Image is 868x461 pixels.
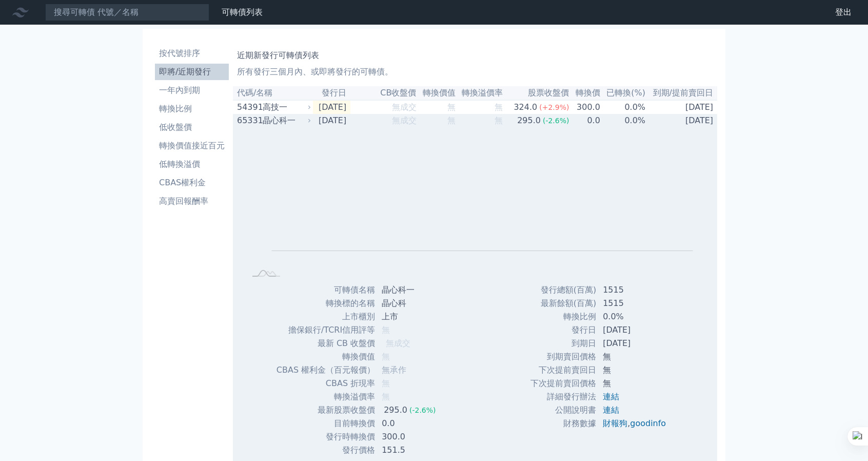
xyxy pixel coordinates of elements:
a: 連結 [603,405,619,415]
th: 已轉換(%) [601,86,646,100]
li: 轉換比例 [155,103,229,115]
td: 300.0 [569,100,600,114]
td: 0.0 [569,114,600,127]
span: 無 [495,102,503,112]
div: 晶心科一 [263,114,309,127]
td: 轉換價值 [276,350,376,363]
td: 下次提前賣回日 [530,363,597,377]
li: 低轉換溢價 [155,158,229,170]
a: 連結 [603,392,619,401]
td: [DATE] [646,114,717,127]
th: CB收盤價 [350,86,417,100]
td: 0.0% [601,100,646,114]
h1: 近期新發行可轉債列表 [237,49,713,62]
span: 無 [382,325,390,335]
td: 晶心科一 [376,283,444,297]
li: 一年內到期 [155,84,229,97]
g: Chart [262,143,693,266]
li: 轉換價值接近百元 [155,140,229,152]
td: 最新股票收盤價 [276,404,376,417]
iframe: Chat Widget [817,412,868,461]
td: 轉換比例 [530,310,597,323]
td: 擔保銀行/TCRI信用評等 [276,323,376,337]
a: 轉換價值接近百元 [155,138,229,154]
a: 可轉債列表 [222,7,263,17]
span: (-2.6%) [543,117,569,125]
td: [DATE] [597,337,674,350]
span: 無 [382,352,390,361]
td: 可轉債名稱 [276,283,376,297]
a: 即將/近期發行 [155,64,229,80]
td: [DATE] [597,323,674,337]
div: 高技一 [263,101,309,113]
a: 登出 [827,4,860,21]
a: 轉換比例 [155,101,229,117]
td: 發行日 [530,323,597,337]
span: 無 [495,116,503,125]
td: 晶心科 [376,297,444,310]
span: 無成交 [392,116,417,125]
div: 295.0 [382,404,409,416]
td: 無 [597,350,674,363]
a: 低收盤價 [155,119,229,136]
li: 高賣回報酬率 [155,195,229,207]
a: 高賣回報酬率 [155,193,229,209]
span: 無承作 [382,365,406,375]
td: 上市櫃別 [276,310,376,323]
td: 1515 [597,283,674,297]
span: (-2.6%) [409,406,436,414]
td: 詳細發行辦法 [530,390,597,404]
td: 財務數據 [530,417,597,430]
th: 代碼/名稱 [233,86,313,100]
span: 無 [382,378,390,388]
th: 發行日 [313,86,350,100]
td: 151.5 [376,444,444,457]
td: CBAS 折現率 [276,377,376,390]
a: CBAS權利金 [155,175,229,191]
td: 轉換標的名稱 [276,297,376,310]
li: CBAS權利金 [155,177,229,189]
span: 無 [382,392,390,401]
th: 轉換價值 [417,86,456,100]
td: 最新 CB 收盤價 [276,337,376,350]
td: [DATE] [313,114,350,127]
a: 低轉換溢價 [155,156,229,172]
a: 財報狗 [603,418,627,428]
td: 到期日 [530,337,597,350]
span: 無成交 [386,338,410,348]
td: 上市 [376,310,444,323]
th: 到期/提前賣回日 [646,86,717,100]
td: 300.0 [376,430,444,444]
a: 按代號排序 [155,45,229,62]
td: 1515 [597,297,674,310]
td: 無 [597,377,674,390]
span: 無 [447,102,456,112]
div: 聊天小工具 [817,412,868,461]
td: 0.0% [601,114,646,127]
td: [DATE] [646,100,717,114]
td: 下次提前賣回價格 [530,377,597,390]
div: 295.0 [515,114,543,127]
li: 即將/近期發行 [155,66,229,78]
th: 股票收盤價 [503,86,569,100]
div: 65331 [237,114,260,127]
td: 最新餘額(百萬) [530,297,597,310]
p: 所有發行三個月內、或即將發行的可轉債。 [237,66,713,78]
td: 0.0% [597,310,674,323]
td: [DATE] [313,100,350,114]
td: CBAS 權利金（百元報價） [276,363,376,377]
th: 轉換價 [569,86,600,100]
li: 低收盤價 [155,121,229,133]
td: 目前轉換價 [276,417,376,430]
span: 無 [447,116,456,125]
td: 無 [597,363,674,377]
a: goodinfo [630,418,666,428]
li: 按代號排序 [155,47,229,60]
td: 0.0 [376,417,444,430]
td: 到期賣回價格 [530,350,597,363]
td: 發行價格 [276,444,376,457]
div: 324.0 [511,101,539,113]
span: 無成交 [392,102,417,112]
th: 轉換溢價率 [456,86,504,100]
div: 54391 [237,101,260,113]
